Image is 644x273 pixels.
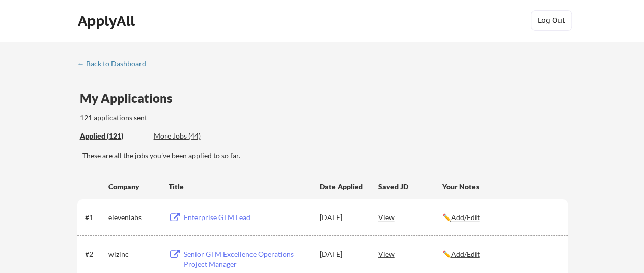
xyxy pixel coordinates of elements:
div: wizinc [108,249,159,259]
div: These are all the jobs you've been applied to so far. [80,131,146,142]
div: My Applications [80,92,181,104]
div: View [378,244,442,263]
div: These are all the jobs you've been applied to so far. [82,151,568,161]
div: ← Back to Dashboard [77,60,154,67]
div: Company [108,182,159,192]
a: ← Back to Dashboard [77,60,154,70]
u: Add/Edit [451,250,480,258]
div: ApplyAll [78,12,138,30]
div: ✏️ [442,249,558,259]
div: elevenlabs [108,212,159,223]
div: Senior GTM Excellence Operations Project Manager [184,249,310,269]
div: Title [169,182,310,192]
div: [DATE] [320,249,365,259]
div: Your Notes [442,182,558,192]
div: ✏️ [442,212,558,223]
div: #2 [85,249,105,259]
div: #1 [85,212,105,223]
div: [DATE] [320,212,365,223]
u: Add/Edit [451,213,480,222]
div: Saved JD [378,177,442,196]
div: View [378,208,442,226]
button: Log Out [531,10,572,31]
div: More Jobs (44) [154,131,229,141]
div: Applied (121) [80,131,146,141]
div: Enterprise GTM Lead [184,212,310,223]
div: 121 applications sent [80,113,277,123]
div: Date Applied [320,182,365,192]
div: These are job applications we think you'd be a good fit for, but couldn't apply you to automatica... [154,131,229,142]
